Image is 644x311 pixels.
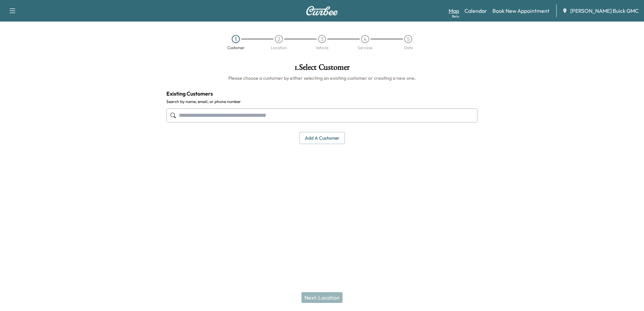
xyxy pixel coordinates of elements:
a: MapBeta [449,7,459,15]
div: 2 [275,35,283,43]
div: Services [358,46,373,50]
div: Vehicle [316,46,328,50]
img: Curbee Logo [306,6,338,15]
div: Beta [452,14,459,19]
div: 1 [232,35,240,43]
div: Customer [227,46,245,50]
span: [PERSON_NAME] Buick GMC [570,7,639,15]
div: 5 [404,35,412,43]
button: Add a customer [299,132,345,144]
div: 4 [361,35,369,43]
div: Location [271,46,287,50]
h4: Existing Customers [166,90,478,98]
a: Calendar [464,7,487,15]
a: Book New Appointment [492,7,549,15]
h1: 1 . Select Customer [166,63,478,75]
h6: Please choose a customer by either selecting an existing customer or creating a new one. [166,75,478,81]
div: 3 [318,35,326,43]
label: Search by name, email, or phone number [166,99,478,104]
div: Date [404,46,413,50]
